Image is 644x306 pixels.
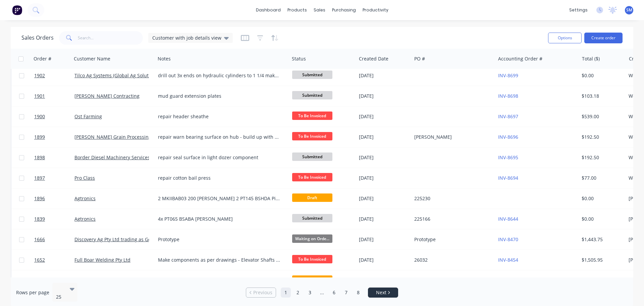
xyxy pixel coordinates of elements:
[498,175,518,181] a: INV-8694
[158,93,280,99] div: mud guard extension plates
[584,33,623,43] button: Create order
[566,5,591,15] div: settings
[582,134,621,140] div: $192.50
[359,113,409,120] div: [DATE]
[582,154,621,161] div: $192.50
[498,72,518,79] a: INV-8699
[34,277,45,284] span: 1895
[292,91,332,99] span: Submitted
[414,55,425,62] div: PO #
[292,234,332,243] span: Waiting on Orde...
[34,86,74,106] a: 1901
[34,216,45,222] span: 1839
[16,289,49,296] span: Rows per page
[74,55,110,62] div: Customer Name
[34,236,45,243] span: 1666
[292,255,332,263] span: To Be Invoiced
[368,289,398,296] a: Next page
[582,113,621,120] div: $539.00
[498,257,518,263] a: INV-8454
[414,195,489,202] div: 225230
[158,175,280,181] div: repair cotton bail press
[74,93,140,99] a: [PERSON_NAME] Contracting
[158,236,280,243] div: Prototype
[292,71,332,79] span: Submitted
[34,188,74,209] a: 1896
[34,175,45,181] span: 1897
[498,216,518,222] a: INV-8644
[317,288,327,298] a: Jump forward
[74,72,176,79] a: Tilco Ag Systems (Global Ag Solutions Pty Ltd)
[414,257,489,263] div: 26032
[158,154,280,161] div: repair seal surface in light dozer component
[582,195,621,202] div: $0.00
[74,134,151,140] a: [PERSON_NAME] Grain Processing
[341,288,351,298] a: Page 7
[582,72,621,79] div: $0.00
[305,288,315,298] a: Page 3
[359,277,409,284] div: [DATE]
[359,134,409,140] div: [DATE]
[359,154,409,161] div: [DATE]
[253,289,272,296] span: Previous
[34,65,74,86] a: 1902
[498,55,542,62] div: Accounting Order #
[582,55,600,62] div: Total ($)
[414,134,489,140] div: [PERSON_NAME]
[414,236,489,243] div: Prototype
[78,31,143,45] input: Search...
[74,113,102,120] a: Ost Farming
[158,277,280,284] div: 1mtr of 8" Auger tube 2 x sections of 7" flight
[56,294,64,300] div: 25
[548,33,582,43] button: Options
[292,55,306,62] div: Status
[158,195,280,202] div: 2 MKIIBAB03 200 [PERSON_NAME] 2 PT145 BSHDA Pin(Telescopic Drop) 2 PT083 BSABA [PERSON_NAME] 22 P...
[12,5,22,15] img: Factory
[74,195,96,202] a: Agtronics
[284,5,310,15] div: products
[498,93,518,99] a: INV-8698
[292,214,332,222] span: Submitted
[498,113,518,120] a: INV-8697
[74,277,113,283] a: Officer, WR & MD
[359,72,409,79] div: [DATE]
[34,127,74,147] a: 1899
[34,209,74,229] a: 1839
[359,195,409,202] div: [DATE]
[582,236,621,243] div: $1,443.75
[292,132,332,140] span: To Be Invoiced
[246,289,276,296] a: Previous page
[376,289,386,296] span: Next
[292,193,332,202] span: Draft
[292,112,332,120] span: To Be Invoiced
[626,7,632,13] span: SM
[152,34,221,41] span: Customer with job details view
[21,35,54,41] h1: Sales Orders
[498,236,518,243] a: INV-8470
[34,113,45,120] span: 1900
[74,216,96,222] a: Agtronics
[34,93,45,99] span: 1901
[414,216,489,222] div: 225166
[582,93,621,99] div: $103.18
[292,275,332,284] span: Draft
[34,134,45,140] span: 1899
[34,168,74,188] a: 1897
[582,257,621,263] div: $1,505.95
[34,154,45,161] span: 1898
[359,236,409,243] div: [DATE]
[281,288,291,298] a: Page 1 is your current page
[359,5,392,15] div: productivity
[34,229,74,250] a: 1666
[582,216,621,222] div: $0.00
[34,147,74,168] a: 1898
[329,5,359,15] div: purchasing
[359,55,388,62] div: Created Date
[582,277,621,284] div: $0.00
[34,270,74,291] a: 1895
[498,134,518,140] a: INV-8696
[158,216,280,222] div: 4x PT065 BSABA [PERSON_NAME]
[74,236,169,243] a: Discovery Ag Pty Ltd trading as Goanna Ag
[293,288,303,298] a: Page 2
[292,173,332,181] span: To Be Invoiced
